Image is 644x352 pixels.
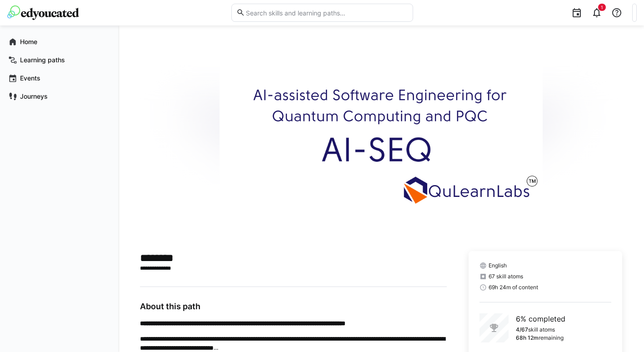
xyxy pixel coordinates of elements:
p: remaining [539,334,564,342]
p: 4/67 [516,326,528,333]
span: English [489,262,507,269]
input: Search skills and learning paths… [245,9,408,17]
span: 69h 24m of content [489,284,538,291]
p: 6% completed [516,313,565,324]
span: 67 skill atoms [489,273,523,280]
span: 1 [601,5,603,10]
p: 68h 12m [516,334,539,342]
h3: About this path [140,302,447,312]
p: skill atoms [528,326,555,333]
